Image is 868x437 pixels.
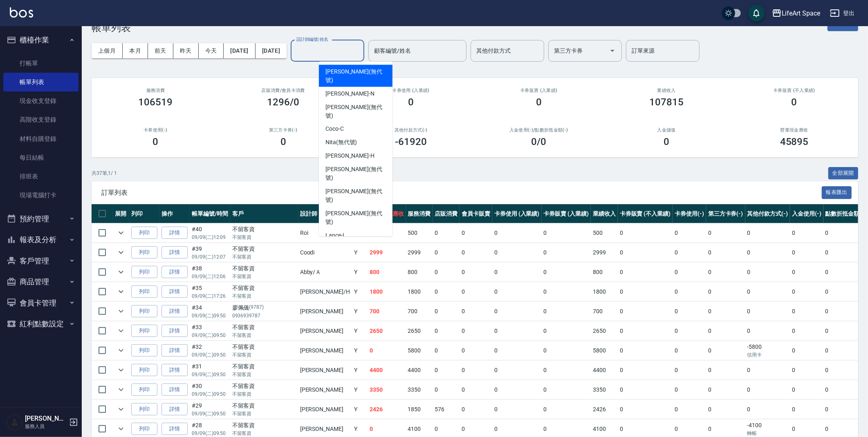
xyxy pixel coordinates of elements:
[492,321,542,341] td: 0
[3,129,79,148] a: 材料自購登錄
[131,227,157,239] button: 列印
[232,351,296,359] p: 不留客資
[368,361,406,380] td: 4400
[232,382,296,390] div: 不留客資
[232,371,296,378] p: 不留客資
[3,271,79,292] button: 商品管理
[25,415,67,423] h5: [PERSON_NAME]
[296,36,328,42] label: 設計師編號/姓名
[192,371,228,378] p: 09/09 (二) 09:50
[232,264,296,273] div: 不留客資
[827,6,858,21] button: 登出
[153,136,158,147] h3: 0
[161,266,188,279] a: 詳情
[745,380,790,399] td: 0
[325,165,386,183] span: [PERSON_NAME] (無代號)
[131,403,157,416] button: 列印
[115,246,127,259] button: expand row
[618,321,673,341] td: 0
[706,380,745,399] td: 0
[190,223,230,243] td: #40
[433,204,460,223] th: 店販消費
[101,88,210,93] h3: 服務消費
[325,103,386,120] span: [PERSON_NAME] (無代號)
[3,91,79,110] a: 現金收支登錄
[368,400,406,419] td: 2426
[199,43,224,58] button: 今天
[161,403,188,416] a: 詳情
[618,341,673,360] td: 0
[433,380,460,399] td: 0
[115,227,127,239] button: expand row
[460,341,492,360] td: 0
[542,380,591,399] td: 0
[591,282,618,301] td: 1800
[325,67,386,85] span: [PERSON_NAME] (無代號)
[591,380,618,399] td: 3350
[298,361,352,380] td: [PERSON_NAME]
[173,43,199,58] button: 昨天
[460,243,492,262] td: 0
[790,282,823,301] td: 0
[131,246,157,259] button: 列印
[769,5,823,22] button: LifeArt Space
[591,243,618,262] td: 2999
[325,232,346,240] span: Lance -L
[192,234,228,241] p: 09/09 (二) 12:09
[591,321,618,341] td: 2650
[618,204,673,223] th: 卡券販賣 (不入業績)
[192,332,228,339] p: 09/09 (二) 09:50
[249,303,264,312] p: (9787)
[115,266,127,278] button: expand row
[298,400,352,419] td: [PERSON_NAME]
[485,127,593,133] h2: 入金使用(-) /點數折抵金額(-)
[745,282,790,301] td: 0
[706,223,745,243] td: 0
[232,362,296,371] div: 不留客資
[190,263,230,282] td: #38
[790,361,823,380] td: 0
[460,380,492,399] td: 0
[618,243,673,262] td: 0
[782,8,820,18] div: LifeArt Space
[460,321,492,341] td: 0
[325,125,344,134] span: Coco -C
[232,343,296,351] div: 不留客資
[3,250,79,272] button: 客戶管理
[352,302,368,321] td: Y
[101,127,210,133] h2: 卡券使用(-)
[706,361,745,380] td: 0
[618,380,673,399] td: 0
[10,7,33,18] img: Logo
[536,96,542,108] h3: 0
[161,227,188,239] a: 詳情
[745,341,790,360] td: -5800
[92,43,123,58] button: 上個月
[460,263,492,282] td: 0
[706,204,745,223] th: 第三方卡券(-)
[232,225,296,234] div: 不留客資
[492,243,542,262] td: 0
[591,302,618,321] td: 700
[591,361,618,380] td: 4400
[745,223,790,243] td: 0
[492,361,542,380] td: 0
[790,204,823,223] th: 入金使用(-)
[740,88,849,93] h2: 卡券販賣 (不入業績)
[138,96,173,108] h3: 106519
[3,73,79,91] a: 帳單列表
[256,43,287,58] button: [DATE]
[113,204,129,223] th: 展開
[131,305,157,318] button: 列印
[673,243,706,262] td: 0
[406,223,433,243] td: 500
[664,136,669,147] h3: 0
[406,204,433,223] th: 服務消費
[190,341,230,360] td: #32
[161,285,188,298] a: 詳情
[352,282,368,301] td: Y
[190,282,230,301] td: #35
[368,243,406,262] td: 2999
[618,263,673,282] td: 0
[542,223,591,243] td: 0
